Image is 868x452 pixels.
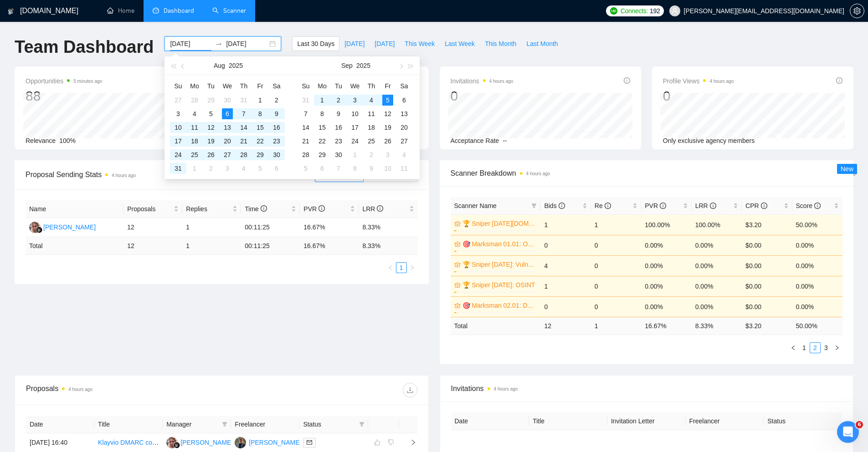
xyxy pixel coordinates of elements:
[834,345,840,350] span: right
[314,148,330,162] td: 2025-09-29
[388,265,393,270] span: left
[366,122,377,133] div: 18
[363,162,380,175] td: 2025-10-09
[396,162,412,175] td: 2025-10-11
[173,95,184,106] div: 27
[186,93,203,107] td: 2025-07-28
[235,437,246,448] img: JS
[203,134,219,148] td: 2025-08-19
[382,95,393,106] div: 5
[314,79,330,93] th: Mo
[252,134,268,148] td: 2025-08-22
[382,149,393,160] div: 3
[203,121,219,134] td: 2025-08-12
[205,149,216,160] div: 26
[205,163,216,174] div: 2
[170,162,186,175] td: 2025-08-31
[238,108,249,119] div: 7
[127,204,172,214] span: Proposals
[317,163,328,174] div: 6
[451,76,514,86] span: Invitations
[189,136,200,147] div: 18
[170,148,186,162] td: 2025-08-24
[366,149,377,160] div: 2
[347,134,363,148] td: 2025-09-24
[347,148,363,162] td: 2025-10-01
[850,7,864,15] span: setting
[396,93,412,107] td: 2025-09-06
[856,421,863,428] span: 6
[330,79,347,93] th: Tu
[235,438,301,446] a: JS[PERSON_NAME]
[344,39,365,49] span: [DATE]
[271,108,282,119] div: 9
[186,121,203,134] td: 2025-08-11
[366,136,377,147] div: 25
[399,149,410,160] div: 4
[238,136,249,147] div: 21
[222,136,233,147] div: 20
[440,36,480,51] button: Last Week
[485,39,516,49] span: This Month
[214,56,225,75] button: Aug
[222,422,227,427] span: filter
[347,121,363,134] td: 2025-09-17
[222,163,233,174] div: 3
[166,437,178,448] img: KG
[238,122,249,133] div: 14
[761,203,767,209] span: info-circle
[375,39,395,49] span: [DATE]
[236,79,252,93] th: Th
[173,122,184,133] div: 10
[26,137,56,144] span: Relevance
[252,148,268,162] td: 2025-08-29
[236,148,252,162] td: 2025-08-28
[219,162,236,175] td: 2025-09-03
[366,108,377,119] div: 11
[791,345,796,350] span: left
[59,137,76,144] span: 100%
[182,200,241,218] th: Replies
[317,108,328,119] div: 8
[796,202,821,209] span: Score
[298,107,314,121] td: 2025-09-07
[112,173,136,178] time: 4 hours ago
[363,148,380,162] td: 2025-10-02
[317,95,328,106] div: 1
[529,199,539,213] span: filter
[380,162,396,175] td: 2025-10-10
[220,417,229,431] span: filter
[380,79,396,93] th: Fr
[215,40,222,47] span: to
[203,148,219,162] td: 2025-08-26
[454,202,497,209] span: Scanner Name
[215,40,222,47] span: swap-right
[314,134,330,148] td: 2025-09-22
[370,36,400,51] button: [DATE]
[832,342,842,353] button: right
[363,93,380,107] td: 2025-09-04
[219,121,236,134] td: 2025-08-13
[503,137,507,144] span: --
[292,36,339,51] button: Last 30 Days
[410,265,415,270] span: right
[709,79,734,84] time: 4 hours ago
[107,7,134,15] a: homeHome
[531,203,537,208] span: filter
[339,36,370,51] button: [DATE]
[333,163,344,174] div: 7
[173,163,184,174] div: 31
[821,343,831,353] a: 3
[799,343,809,353] a: 1
[298,162,314,175] td: 2025-10-05
[203,162,219,175] td: 2025-09-02
[382,136,393,147] div: 26
[695,202,716,209] span: LRR
[363,79,380,93] th: Th
[271,136,282,147] div: 23
[298,93,314,107] td: 2025-08-31
[300,108,311,119] div: 7
[173,149,184,160] div: 24
[317,122,328,133] div: 15
[174,442,180,448] img: gigradar-bm.png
